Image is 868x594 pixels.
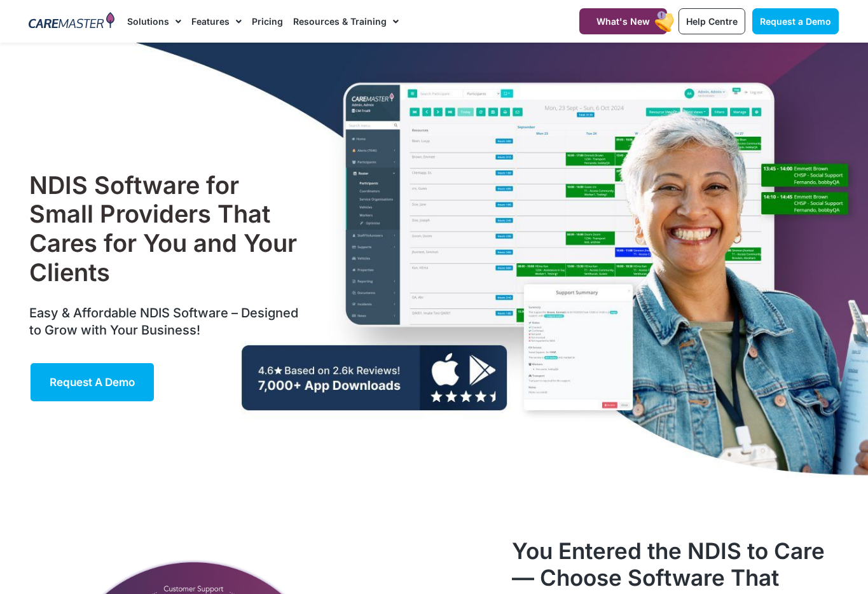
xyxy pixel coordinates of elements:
span: What's New [596,16,650,27]
h1: NDIS Software for Small Providers That Cares for You and Your Clients [29,171,305,287]
span: Help Centre [686,16,738,27]
span: Easy & Affordable NDIS Software – Designed to Grow with Your Business! [29,305,298,338]
a: Request a Demo [29,362,155,403]
span: Request a Demo [50,376,135,389]
a: Help Centre [679,8,745,34]
a: What's New [579,8,667,34]
span: Request a Demo [760,16,831,27]
a: Request a Demo [752,8,839,34]
img: CareMaster Logo [29,12,114,31]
